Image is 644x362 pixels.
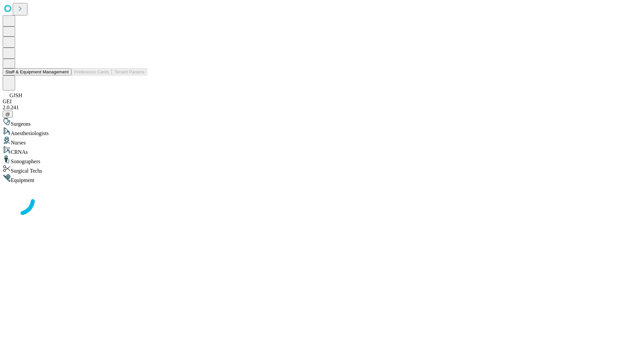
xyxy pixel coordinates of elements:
[71,68,112,75] button: Preference Cards
[3,146,641,155] div: CRNAs
[3,155,641,165] div: Sonographers
[3,118,641,127] div: Surgeons
[3,165,641,174] div: Surgical Techs
[3,105,641,111] div: 2.0.241
[3,111,13,118] button: @
[3,127,641,136] div: Anesthesiologists
[3,174,641,183] div: Equipment
[112,68,147,75] button: Tenant Params
[9,93,22,98] span: GJSH
[3,99,641,105] div: GEI
[3,68,71,75] button: Staff & Equipment Management
[5,112,10,117] span: @
[3,136,641,146] div: Nurses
